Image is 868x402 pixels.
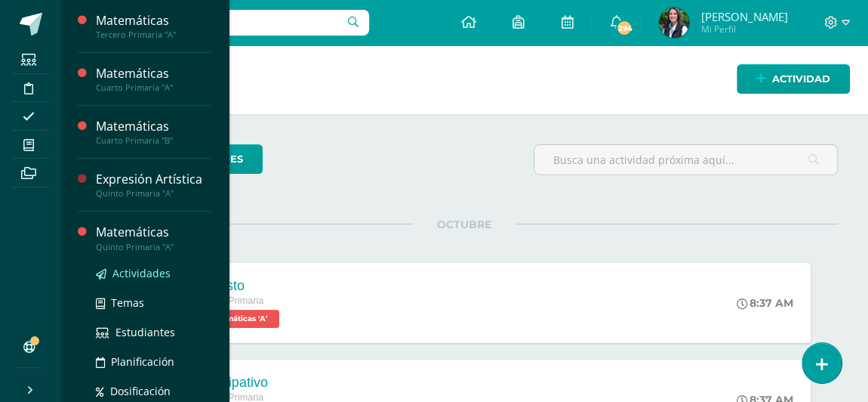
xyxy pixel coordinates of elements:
[96,82,211,93] div: Cuarto Primaria "A"
[96,242,211,252] div: Quinto Primaria "A"
[78,45,850,114] h1: Actividades
[194,278,283,294] div: Honesto
[96,224,211,252] a: MatemáticasQuinto Primaria "A"
[700,23,787,36] span: Mi Perfil
[115,325,175,339] span: Estudiantes
[96,118,211,135] div: Matemáticas
[737,296,793,310] div: 8:37 AM
[111,295,144,310] span: Temas
[96,264,211,282] a: Actividades
[96,65,211,82] div: Matemáticas
[659,8,689,38] img: 2c0c839dd314da7cbe4dae4a4a75361c.png
[772,65,830,93] span: Actividad
[194,375,283,391] div: Participativo
[96,294,211,311] a: Temas
[96,12,211,40] a: MatemáticasTercero Primaria "A"
[96,118,211,146] a: MatemáticasCuarto Primaria "B"
[112,266,171,280] span: Actividades
[96,353,211,370] a: Planificación
[110,384,171,398] span: Dosificación
[96,224,211,241] div: Matemáticas
[534,145,837,175] input: Busca una actividad próxima aquí...
[413,218,516,231] span: OCTUBRE
[96,65,211,93] a: MatemáticasCuarto Primaria "A"
[96,171,211,188] div: Expresión Artística
[616,20,633,36] span: 294
[96,188,211,199] div: Quinto Primaria "A"
[96,323,211,341] a: Estudiantes
[96,171,211,199] a: Expresión ArtísticaQuinto Primaria "A"
[96,29,211,40] div: Tercero Primaria "A"
[96,135,211,146] div: Cuarto Primaria "B"
[111,354,174,369] span: Planificación
[737,64,850,94] a: Actividad
[700,9,787,24] span: [PERSON_NAME]
[194,310,279,328] span: Matemáticas 'A'
[96,12,211,29] div: Matemáticas
[96,382,211,400] a: Dosificación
